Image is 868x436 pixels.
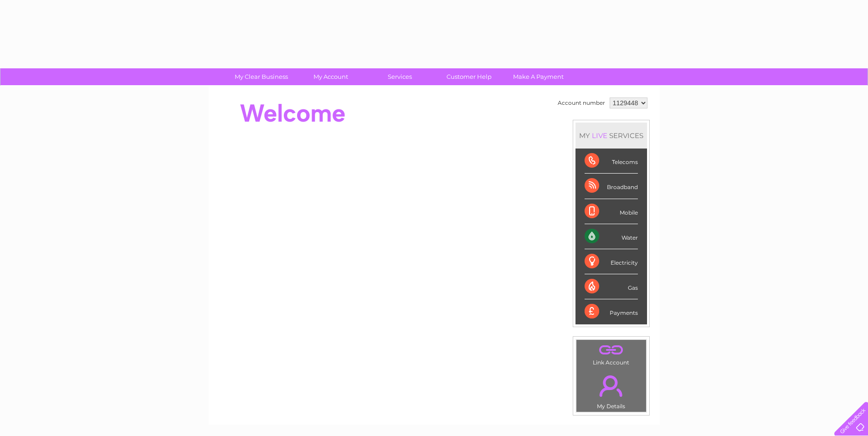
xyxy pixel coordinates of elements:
div: Water [585,224,638,249]
td: Account number [555,95,607,111]
div: Telecoms [585,149,638,174]
a: My Account [293,68,368,85]
td: Link Account [576,339,647,368]
div: Broadband [585,174,638,199]
a: Make A Payment [501,68,576,85]
a: . [579,342,644,358]
div: Payments [585,299,638,324]
div: Electricity [585,249,638,274]
td: My Details [576,368,647,412]
div: MY SERVICES [575,123,647,149]
a: . [579,370,644,402]
div: Gas [585,274,638,299]
a: Customer Help [431,68,507,85]
div: LIVE [590,131,609,140]
a: My Clear Business [224,68,299,85]
div: Mobile [585,199,638,224]
a: Services [362,68,437,85]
